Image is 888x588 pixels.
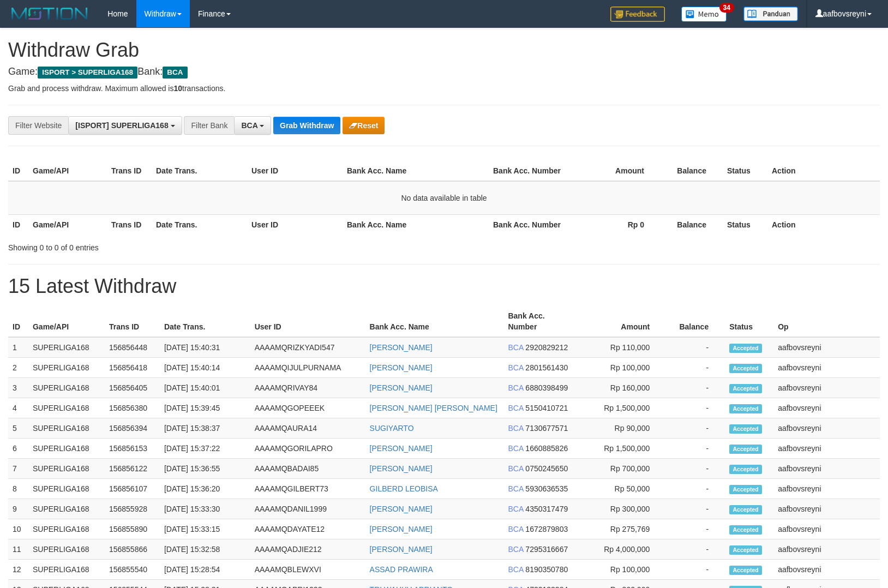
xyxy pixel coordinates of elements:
span: Copy 7295316667 to clipboard [525,545,568,554]
th: Bank Acc. Name [343,161,489,181]
span: Copy 5150410721 to clipboard [525,404,568,412]
th: Status [723,214,767,235]
img: Feedback.jpg [610,7,665,22]
th: Date Trans. [160,306,250,337]
td: aafbovsreyni [773,479,880,499]
td: SUPERLIGA168 [28,378,105,398]
th: Rp 0 [567,214,661,235]
td: SUPERLIGA168 [28,560,105,580]
a: [PERSON_NAME] [370,444,433,453]
td: [DATE] 15:28:54 [160,560,250,580]
span: BCA [508,525,523,533]
span: Copy 2801561430 to clipboard [525,363,568,372]
td: AAAAMQAURA14 [250,418,365,439]
td: AAAAMQRIVAY84 [250,378,365,398]
td: - [666,418,725,439]
td: aafbovsreyni [773,560,880,580]
p: Grab and process withdraw. Maximum allowed is transactions. [8,83,880,94]
td: AAAAMQGOPEEEK [250,398,365,418]
span: Accepted [729,404,762,413]
th: Action [767,214,880,235]
span: BCA [508,404,523,412]
th: Trans ID [107,161,152,181]
td: AAAAMQGILBERT73 [250,479,365,499]
span: Accepted [729,505,762,514]
td: AAAAMQIJULPURNAMA [250,358,365,378]
td: SUPERLIGA168 [28,418,105,439]
td: - [666,378,725,398]
td: No data available in table [8,181,880,215]
td: [DATE] 15:40:01 [160,378,250,398]
span: BCA [508,343,523,352]
td: - [666,358,725,378]
td: aafbovsreyni [773,337,880,358]
td: [DATE] 15:36:20 [160,479,250,499]
td: Rp 4,000,000 [578,539,666,560]
a: SUGIYARTO [370,424,414,433]
th: Date Trans. [152,161,247,181]
td: 156856405 [105,378,160,398]
span: BCA [508,505,523,513]
th: Bank Acc. Name [343,214,489,235]
span: BCA [508,444,523,453]
td: 156855540 [105,560,160,580]
td: aafbovsreyni [773,539,880,560]
span: Copy 0750245650 to clipboard [525,464,568,473]
td: [DATE] 15:36:55 [160,459,250,479]
td: aafbovsreyni [773,499,880,519]
td: SUPERLIGA168 [28,358,105,378]
td: Rp 90,000 [578,418,666,439]
span: Accepted [729,465,762,474]
td: 156856418 [105,358,160,378]
div: Showing 0 to 0 of 0 entries [8,238,362,253]
th: Op [773,306,880,337]
span: 34 [719,3,734,13]
td: SUPERLIGA168 [28,499,105,519]
td: Rp 110,000 [578,337,666,358]
td: AAAAMQBLEWXVI [250,560,365,580]
td: Rp 100,000 [578,358,666,378]
a: [PERSON_NAME] [PERSON_NAME] [370,404,497,412]
td: 2 [8,358,28,378]
td: Rp 1,500,000 [578,398,666,418]
th: Date Trans. [152,214,247,235]
td: [DATE] 15:40:31 [160,337,250,358]
th: Game/API [28,161,107,181]
button: Grab Withdraw [273,117,340,134]
td: Rp 1,500,000 [578,439,666,459]
td: 156856122 [105,459,160,479]
td: SUPERLIGA168 [28,459,105,479]
h1: 15 Latest Withdraw [8,275,880,297]
td: Rp 100,000 [578,560,666,580]
td: - [666,337,725,358]
td: 156856107 [105,479,160,499]
td: AAAAMQBADAI85 [250,459,365,479]
td: - [666,398,725,418]
span: Copy 5930636535 to clipboard [525,484,568,493]
td: 9 [8,499,28,519]
span: ISPORT > SUPERLIGA168 [38,67,137,79]
td: 156855928 [105,499,160,519]
span: BCA [508,565,523,574]
span: Accepted [729,566,762,575]
td: 156855866 [105,539,160,560]
th: ID [8,214,28,235]
span: BCA [508,383,523,392]
th: ID [8,161,28,181]
td: AAAAMQDANIL1999 [250,499,365,519]
button: Reset [343,117,385,134]
a: [PERSON_NAME] [370,464,433,473]
span: Copy 8190350780 to clipboard [525,565,568,574]
td: 10 [8,519,28,539]
img: MOTION_logo.png [8,5,91,22]
td: - [666,479,725,499]
td: aafbovsreyni [773,418,880,439]
span: Accepted [729,364,762,373]
div: Filter Website [8,116,68,135]
span: Copy 1660885826 to clipboard [525,444,568,453]
td: aafbovsreyni [773,459,880,479]
th: Bank Acc. Name [365,306,504,337]
td: 1 [8,337,28,358]
span: Accepted [729,424,762,434]
span: Accepted [729,384,762,393]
